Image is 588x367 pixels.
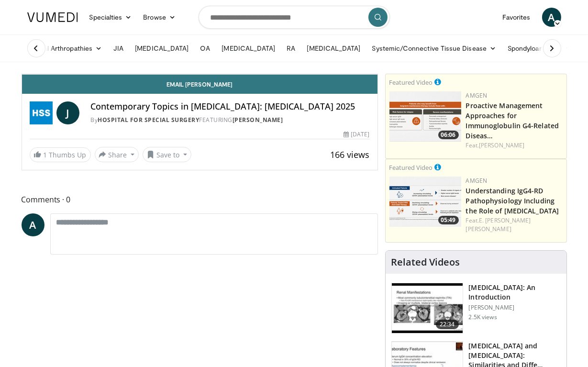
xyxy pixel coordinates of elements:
a: Understanding IgG4-RD Pathophysiology Including the Role of [MEDICAL_DATA] [466,186,559,215]
a: Hospital for Special Surgery [98,116,200,124]
a: Amgen [466,91,488,100]
a: [PERSON_NAME] [233,116,283,124]
a: 06:06 [389,91,461,142]
a: Email [PERSON_NAME] [22,75,377,94]
a: 05:49 [389,177,461,227]
a: 1 Thumbs Up [30,147,91,162]
a: Spondyloarthritis [502,39,574,58]
a: A [542,8,561,27]
a: A [22,213,44,236]
a: JIA [108,39,129,58]
div: By FEATURING [91,116,370,124]
a: 22:34 [MEDICAL_DATA]: An Introduction [PERSON_NAME] 2.5K views [391,283,561,334]
span: 05:49 [438,216,459,224]
div: [DATE] [344,130,369,139]
a: [MEDICAL_DATA] [301,39,366,58]
small: Featured Video [389,163,433,172]
span: 06:06 [438,131,459,139]
h4: Contemporary Topics in [MEDICAL_DATA]: [MEDICAL_DATA] 2025 [91,101,370,112]
span: 166 views [331,149,370,160]
a: J [56,101,79,124]
a: OA [194,39,216,58]
h4: Related Videos [391,256,460,268]
a: RA [281,39,301,58]
a: [PERSON_NAME] [479,141,524,149]
a: Specialties [84,8,138,27]
span: 1 [44,150,47,159]
a: E. [PERSON_NAME] [PERSON_NAME] [466,216,531,233]
button: Save to [143,147,191,162]
span: Comments 0 [22,193,378,206]
img: Hospital for Special Surgery [30,101,53,124]
a: Browse [137,8,181,27]
a: [MEDICAL_DATA] [216,39,281,58]
small: Featured Video [389,78,433,87]
div: Feat. [466,141,563,150]
h3: [MEDICAL_DATA]: An Introduction [469,283,561,302]
input: Search topics, interventions [199,6,390,29]
a: Proactive Management Approaches for Immunoglobulin G4-Related Diseas… [466,101,559,140]
a: Systemic/Connective Tissue Disease [366,39,502,58]
span: 22:34 [436,320,459,329]
img: 47980f05-c0f7-4192-9362-4cb0fcd554e5.150x105_q85_crop-smart_upscale.jpg [392,283,463,333]
img: VuMedi Logo [27,12,78,22]
a: [MEDICAL_DATA] [129,39,194,58]
img: 3e5b4ad1-6d9b-4d8f-ba8e-7f7d389ba880.png.150x105_q85_crop-smart_upscale.png [389,177,461,227]
p: 2.5K views [469,313,497,321]
a: Crystal Arthropathies [22,39,108,58]
img: b07e8bac-fd62-4609-bac4-e65b7a485b7c.png.150x105_q85_crop-smart_upscale.png [389,91,461,142]
button: Share [95,147,139,162]
p: [PERSON_NAME] [469,304,561,311]
a: Favorites [497,8,536,27]
div: Feat. [466,216,563,234]
a: Amgen [466,177,488,185]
